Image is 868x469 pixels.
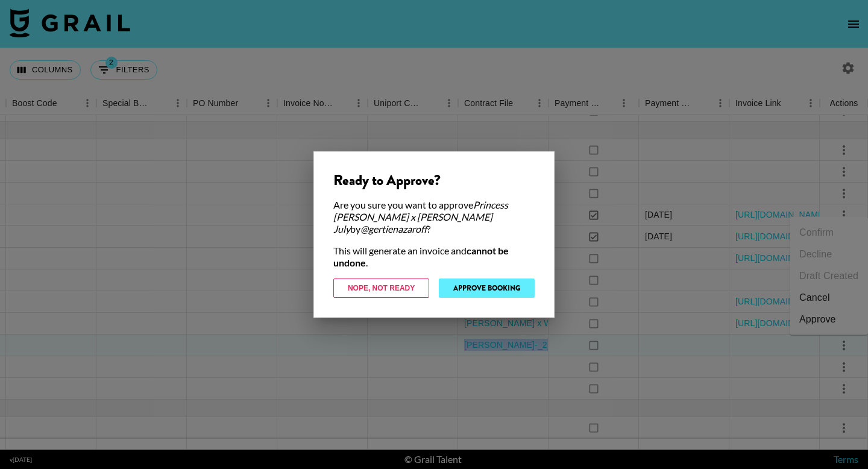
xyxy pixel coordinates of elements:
strong: cannot be undone [333,245,509,268]
button: Approve Booking [439,279,535,298]
button: Nope, Not Ready [333,279,429,298]
div: This will generate an invoice and . [333,245,535,269]
div: Are you sure you want to approve by ? [333,199,535,235]
div: Ready to Approve? [333,171,535,189]
em: @ gertienazaroff [360,223,427,234]
em: Princess [PERSON_NAME] x [PERSON_NAME] July [333,199,508,234]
